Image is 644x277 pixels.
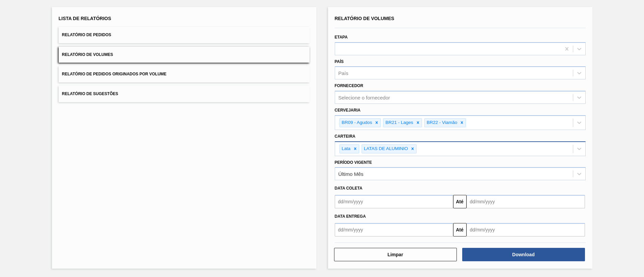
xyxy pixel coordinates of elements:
label: Carteira [335,134,356,139]
span: Relatório de Pedidos [62,32,111,37]
div: BR21 - Lages [383,119,414,127]
button: Download [462,248,585,261]
input: dd/mm/yyyy [335,195,453,208]
label: Cervejaria [335,108,361,113]
div: Selecione o fornecedor [338,95,390,100]
button: Relatório de Pedidos [59,27,310,43]
div: BR09 - Agudos [340,119,373,127]
label: Fornecedor [335,83,363,88]
div: País [338,70,348,76]
label: País [335,59,344,64]
div: BR22 - Viamão [425,119,458,127]
label: Etapa [335,35,348,40]
input: dd/mm/yyyy [467,223,585,236]
button: Relatório de Sugestões [59,86,310,102]
div: Lata [340,145,352,153]
input: dd/mm/yyyy [335,223,453,236]
span: Lista de Relatórios [59,16,111,21]
span: Data entrega [335,214,366,219]
input: dd/mm/yyyy [467,195,585,208]
button: Limpar [334,248,457,261]
button: Até [453,195,467,208]
label: Período Vigente [335,160,372,165]
span: Relatório de Pedidos Originados por Volume [62,72,167,76]
button: Relatório de Volumes [59,47,310,63]
button: Relatório de Pedidos Originados por Volume [59,66,310,82]
span: Data coleta [335,186,363,191]
span: Relatório de Sugestões [62,91,118,96]
button: Até [453,223,467,236]
span: Relatório de Volumes [62,52,113,57]
div: LATAS DE ALUMINIO [362,145,409,153]
div: Último Mês [338,171,364,177]
span: Relatório de Volumes [335,16,394,21]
